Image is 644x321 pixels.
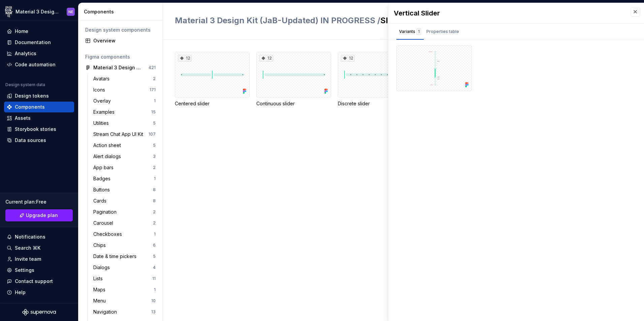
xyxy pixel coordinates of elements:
div: Figma components [85,53,156,60]
div: Lists [93,275,105,282]
a: Chips6 [91,240,158,251]
div: Icons [93,86,108,93]
div: 5 [153,254,156,259]
div: 4 [153,265,156,270]
div: 13 [151,309,156,315]
div: Chips [93,242,108,249]
div: 12Continuous slider [256,52,331,107]
a: Design tokens [4,91,74,101]
a: Action sheet5 [91,140,158,151]
a: App bars2 [91,162,158,173]
div: Material 3 Design Kit (JaB-Updated) IN PROGRESS [93,64,143,71]
a: Utilities5 [91,118,158,129]
div: Code automation [15,61,56,68]
div: Carousel [93,220,116,226]
div: Documentation [15,39,51,46]
div: Menu [93,297,108,304]
button: [PERSON_NAME]Material 3 Design Kit (JaB-Updated)NE [1,4,77,19]
a: Alert dialogs3 [91,151,158,162]
button: Contact support [4,276,74,287]
div: 171 [150,87,156,93]
a: Supernova Logo [22,309,56,316]
a: Data sources [4,135,74,146]
div: Invite team [15,256,41,262]
a: Date & time pickers5 [91,251,158,262]
div: Design system components [85,27,156,33]
a: Documentation [4,37,74,48]
div: 10 [151,298,156,304]
div: Design system data [5,82,45,87]
div: 8 [153,198,156,204]
div: Utilities [93,120,111,127]
span: Upgrade plan [26,212,58,219]
div: NE [68,9,73,14]
div: App bars [93,164,116,171]
div: 15 [151,109,156,115]
a: Overlay1 [91,96,158,106]
div: Overview [93,37,156,44]
div: Variants [399,28,421,35]
a: Carousel2 [91,218,158,228]
div: Dialogs [93,264,112,271]
button: Notifications [4,231,74,242]
div: Material 3 Design Kit (JaB-Updated) [15,8,59,15]
a: Material 3 Design Kit (JaB-Updated) IN PROGRESS421 [83,62,158,73]
div: Notifications [15,234,45,240]
a: Icons171 [91,84,158,95]
a: Components [4,102,74,112]
div: Overlay [93,98,114,104]
div: Examples [93,109,117,115]
a: Examples15 [91,107,158,117]
div: 12 [259,55,273,62]
div: Checkboxes [93,231,125,238]
a: Lists11 [91,273,158,284]
a: Cards8 [91,195,158,206]
div: Pagination [93,209,119,215]
h2: Sliders [175,15,443,26]
div: 2 [153,209,156,215]
div: 12 [341,55,355,62]
div: [PERSON_NAME] [5,8,13,16]
a: Maps1 [91,284,158,295]
div: 11 [152,276,156,281]
a: Home [4,26,74,37]
div: Vertical Slider [394,8,624,18]
a: Upgrade plan [5,209,73,221]
a: Menu10 [91,295,158,306]
button: Search ⌘K [4,243,74,253]
div: 2 [153,165,156,170]
div: 12Discrete slider [338,52,413,107]
a: Checkboxes1 [91,229,158,240]
div: 5 [153,120,156,126]
div: Date & time pickers [93,253,139,260]
div: Maps [93,286,108,293]
div: Cards [93,198,109,204]
div: 8 [153,187,156,192]
a: Navigation13 [91,307,158,317]
div: 107 [149,132,156,137]
a: Analytics [4,48,74,59]
div: Help [15,289,26,296]
div: 1 [417,28,421,35]
div: Stream Chat App UI Kit [93,131,146,138]
div: Analytics [15,50,36,57]
div: Settings [15,267,34,274]
div: Search ⌘K [15,245,40,251]
a: Assets [4,113,74,123]
div: 1 [154,287,156,292]
div: Contact support [15,278,53,285]
div: 12Centered slider [175,52,250,107]
a: Invite team [4,254,74,264]
a: Storybook stories [4,124,74,135]
a: Pagination2 [91,207,158,217]
div: Buttons [93,186,112,193]
a: Stream Chat App UI Kit107 [91,129,158,140]
div: 1 [154,98,156,104]
div: 1 [154,231,156,237]
div: 5 [153,143,156,148]
div: 2 [153,76,156,81]
div: Action sheet [93,142,124,149]
div: Properties table [426,28,459,35]
div: 12 [178,55,192,62]
div: Navigation [93,309,120,315]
